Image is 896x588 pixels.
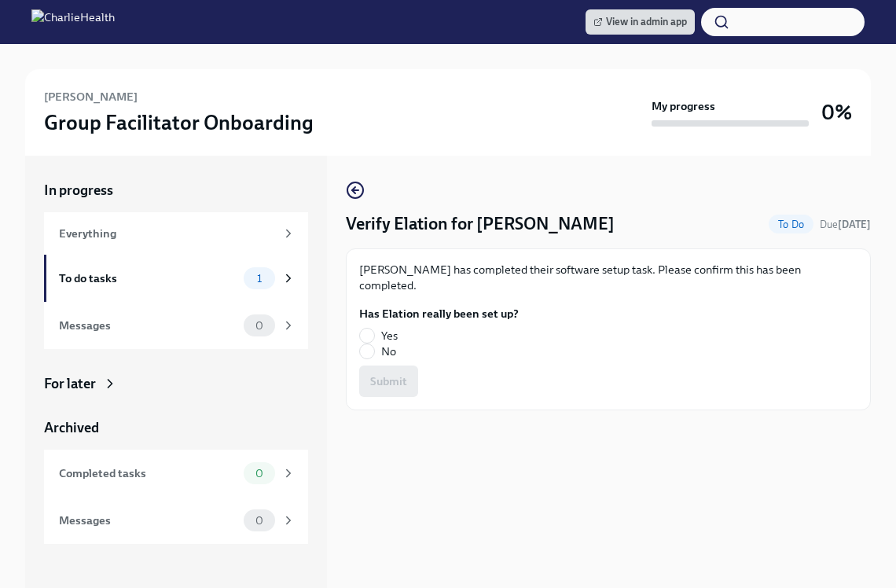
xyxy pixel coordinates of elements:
[31,9,115,35] img: CharlieHealth
[59,465,237,482] div: Completed tasks
[359,306,519,322] label: Has Elation really been set up?
[44,212,308,255] a: Everything
[359,262,857,293] p: [PERSON_NAME] has completed their software setup task. Please confirm this has been completed.
[44,181,308,200] a: In progress
[593,14,687,30] span: View in admin app
[59,270,237,287] div: To do tasks
[44,255,308,302] a: To do tasks1
[246,320,273,332] span: 0
[820,219,871,230] span: Due
[44,88,138,105] h6: [PERSON_NAME]
[44,497,308,544] a: Messages0
[820,217,871,232] span: September 13th, 2025 09:00
[246,515,273,527] span: 0
[652,98,715,114] strong: My progress
[246,468,273,480] span: 0
[44,374,308,393] a: For later
[586,9,695,35] a: View in admin app
[381,328,398,344] span: Yes
[44,418,308,437] a: Archived
[59,317,237,334] div: Messages
[44,302,308,349] a: Messages0
[769,219,813,230] span: To Do
[59,512,237,529] div: Messages
[821,98,852,127] h3: 0%
[59,225,275,242] div: Everything
[44,374,96,393] div: For later
[838,219,871,230] strong: [DATE]
[346,212,615,236] h4: Verify Elation for [PERSON_NAME]
[44,450,308,497] a: Completed tasks0
[248,273,271,285] span: 1
[44,108,314,137] h3: Group Facilitator Onboarding
[381,344,396,359] span: No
